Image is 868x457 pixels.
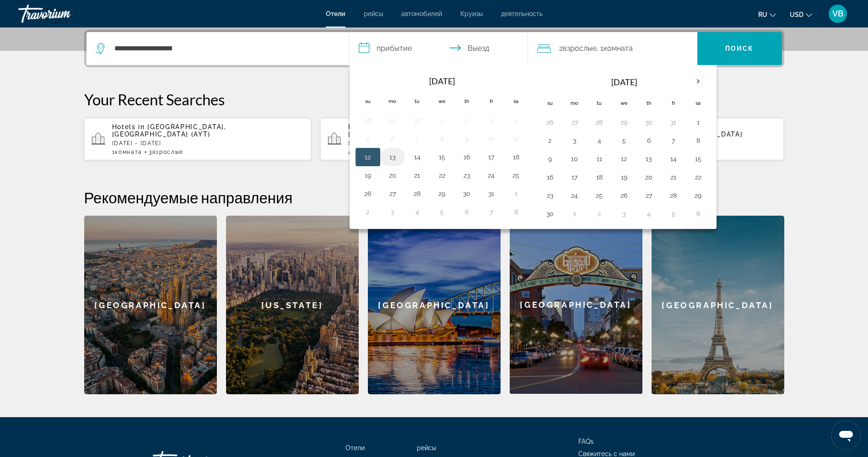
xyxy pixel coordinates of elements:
[112,140,304,147] p: [DATE] - [DATE]
[112,123,145,131] span: Hotels in
[642,152,656,165] button: Day 13
[666,189,681,202] button: Day 28
[642,207,656,220] button: Day 4
[459,206,474,218] button: Day 6
[364,10,383,17] a: рейсы
[484,114,499,127] button: Day 3
[567,152,582,165] button: Day 10
[686,71,711,92] button: Next month
[592,189,607,202] button: Day 25
[509,132,523,145] button: Day 11
[538,71,711,223] table: Right calendar grid
[385,114,400,127] button: Day 29
[697,32,782,65] button: Search
[666,152,681,165] button: Day 14
[385,187,400,200] button: Day 27
[691,171,706,184] button: Day 22
[567,116,582,129] button: Day 27
[790,11,803,18] span: USD
[435,114,449,127] button: Day 1
[112,123,226,138] span: [GEOGRAPHIC_DATA], [GEOGRAPHIC_DATA] (AYT)
[510,216,642,394] a: San Diego[GEOGRAPHIC_DATA]
[652,216,784,394] a: Paris[GEOGRAPHIC_DATA]
[758,8,776,21] button: Change language
[790,8,812,21] button: Change currency
[510,216,642,394] div: [GEOGRAPHIC_DATA]
[617,171,631,184] button: Day 19
[758,11,767,18] span: ru
[356,71,528,221] table: Left calendar grid
[484,206,499,218] button: Day 7
[459,187,474,200] button: Day 30
[666,134,681,147] button: Day 7
[652,216,784,394] div: [GEOGRAPHIC_DATA]
[509,114,523,127] button: Day 4
[361,114,375,127] button: Day 28
[543,189,557,202] button: Day 23
[84,216,217,394] div: [GEOGRAPHIC_DATA]
[226,216,359,394] a: New York[US_STATE]
[559,42,597,55] span: 2
[380,71,504,91] th: [DATE]
[361,132,375,145] button: Day 5
[18,2,110,26] a: Travorium
[617,152,631,165] button: Day 12
[435,151,449,163] button: Day 15
[417,444,436,452] a: рейсы
[410,114,425,127] button: Day 30
[691,116,706,129] button: Day 1
[563,44,597,53] span: Взрослые
[361,187,375,200] button: Day 26
[597,42,633,55] span: , 1
[435,132,449,145] button: Day 8
[592,116,607,129] button: Day 28
[348,123,381,131] span: Hotels in
[149,149,183,155] span: 3
[459,169,474,182] button: Day 23
[345,444,365,452] span: Отели
[642,171,656,184] button: Day 20
[578,438,593,445] span: FAQs
[226,216,359,394] div: [US_STATE]
[484,169,499,182] button: Day 24
[320,118,548,161] button: Hotels in [GEOGRAPHIC_DATA], [GEOGRAPHIC_DATA] (AYT)[DATE] - [DATE]2номера3Взрослые
[592,171,607,184] button: Day 18
[484,187,499,200] button: Day 31
[410,151,425,163] button: Day 14
[410,187,425,200] button: Day 28
[435,169,449,182] button: Day 22
[509,169,523,182] button: Day 25
[543,152,557,165] button: Day 9
[361,151,375,163] button: Day 12
[385,169,400,182] button: Day 20
[410,132,425,145] button: Day 7
[592,134,607,147] button: Day 4
[642,189,656,202] button: Day 27
[691,134,706,147] button: Day 8
[509,187,523,200] button: Day 1
[152,149,183,155] span: Взрослые
[528,32,697,65] button: Travelers: 2 adults, 0 children
[112,149,142,155] span: 1
[592,207,607,220] button: Day 2
[84,90,784,109] p: Your Recent Searches
[543,207,557,220] button: Day 30
[84,188,784,207] h2: Рекомендуемые направления
[368,216,501,394] div: [GEOGRAPHIC_DATA]
[401,10,442,17] span: автомобилей
[543,171,557,184] button: Day 16
[350,32,528,65] button: Select check in and out date
[691,207,706,220] button: Day 6
[501,10,543,17] a: деятельность
[509,151,523,163] button: Day 18
[484,151,499,163] button: Day 17
[592,152,607,165] button: Day 11
[459,132,474,145] button: Day 9
[725,45,754,52] span: Поиск
[361,206,375,218] button: Day 2
[617,207,631,220] button: Day 3
[410,206,425,218] button: Day 4
[326,10,345,17] a: Отели
[86,32,782,65] div: Search widget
